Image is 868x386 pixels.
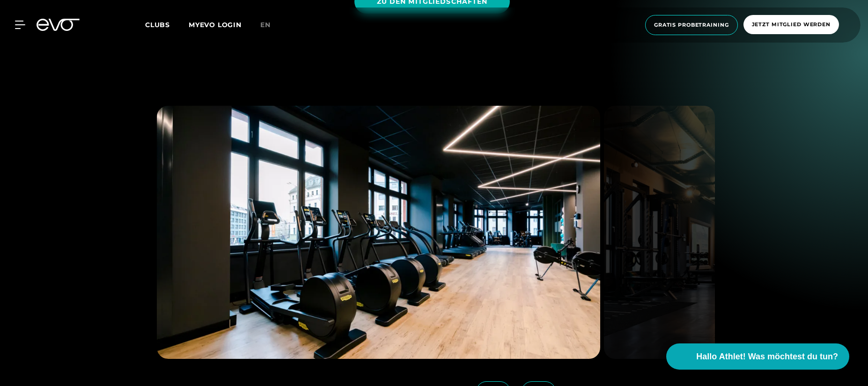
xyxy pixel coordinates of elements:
img: evofitness [157,106,600,359]
a: Gratis Probetraining [642,15,741,35]
span: Clubs [145,21,170,29]
span: Jetzt Mitglied werden [752,21,831,29]
button: Hallo Athlet! Was möchtest du tun? [666,343,849,370]
img: evofitness [604,106,715,359]
span: en [260,21,271,29]
a: MYEVO LOGIN [189,21,242,29]
span: Gratis Probetraining [654,21,729,29]
a: Jetzt Mitglied werden [741,15,842,35]
span: Hallo Athlet! Was möchtest du tun? [696,350,838,363]
a: en [260,20,282,30]
a: Clubs [145,20,189,29]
